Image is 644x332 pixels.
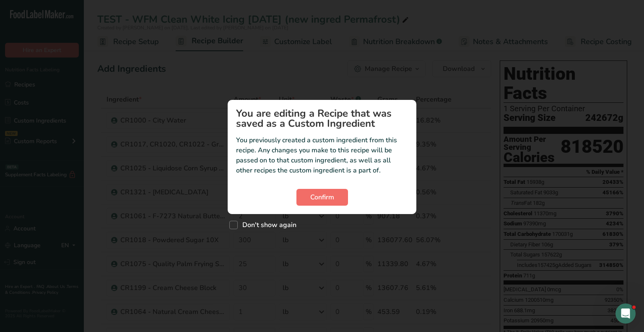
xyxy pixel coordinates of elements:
[615,303,636,324] iframe: Intercom live chat
[236,135,408,175] p: You previously created a custom ingredient from this recipe. Any changes you make to this recipe ...
[296,189,348,206] button: Confirm
[310,192,334,202] span: Confirm
[238,221,296,229] span: Don't show again
[236,108,408,128] h1: You are editing a Recipe that was saved as a Custom Ingredient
